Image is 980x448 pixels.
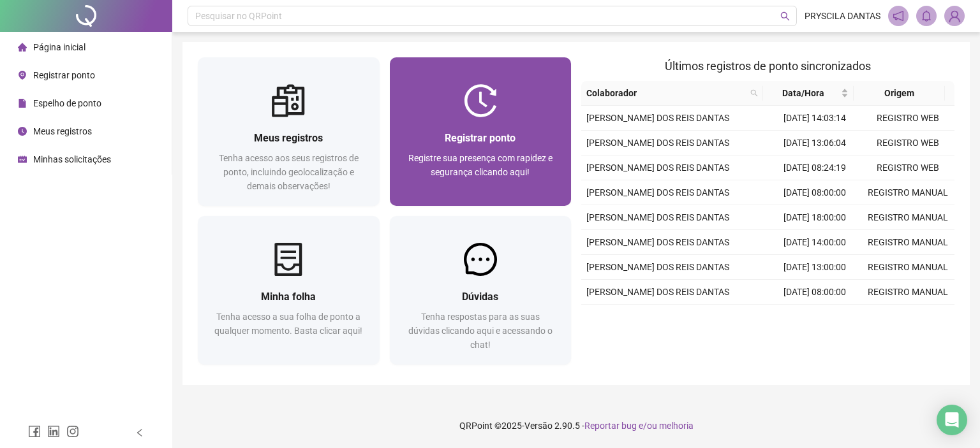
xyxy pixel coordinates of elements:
td: [DATE] 08:00:00 [768,180,861,205]
td: REGISTRO MANUAL [861,280,954,305]
span: Últimos registros de ponto sincronizados [665,59,871,73]
td: [DATE] 14:03:14 [768,106,861,131]
div: Open Intercom Messenger [937,405,967,435]
span: Minha folha [261,291,316,303]
span: Dúvidas [462,291,498,303]
th: Data/Hora [763,81,854,106]
span: bell [921,10,932,22]
span: notification [893,10,904,22]
span: [PERSON_NAME] DOS REIS DANTAS [586,287,729,297]
td: [DATE] 14:00:00 [768,230,861,255]
td: [DATE] 18:00:00 [768,205,861,230]
span: linkedin [47,425,60,438]
td: REGISTRO MANUAL [861,205,954,230]
span: Registrar ponto [445,132,516,144]
span: PRYSCILA DANTAS [805,9,880,23]
span: search [750,89,758,97]
span: Registre sua presença com rapidez e segurança clicando aqui! [408,153,553,177]
td: REGISTRO WEB [861,106,954,131]
td: REGISTRO MANUAL [861,180,954,205]
span: [PERSON_NAME] DOS REIS DANTAS [586,163,729,173]
span: Minhas solicitações [33,154,111,164]
span: environment [18,71,27,80]
td: [DATE] 13:06:04 [768,131,861,155]
span: Meus registros [254,132,323,144]
span: Tenha acesso a sua folha de ponto a qualquer momento. Basta clicar aqui! [214,312,362,336]
span: [PERSON_NAME] DOS REIS DANTAS [586,138,729,148]
a: DúvidasTenha respostas para as suas dúvidas clicando aqui e acessando o chat! [390,216,572,365]
span: Reportar bug e/ou melhoria [584,421,694,431]
td: [DATE] 08:00:00 [768,280,861,305]
span: Página inicial [33,42,85,52]
span: [PERSON_NAME] DOS REIS DANTAS [586,113,729,123]
td: REGISTRO MANUAL [861,255,954,280]
td: REGISTRO MANUAL [861,230,954,255]
span: [PERSON_NAME] DOS REIS DANTAS [586,262,729,272]
td: [DATE] 13:00:00 [768,255,861,280]
span: Tenha respostas para as suas dúvidas clicando aqui e acessando o chat! [408,312,553,350]
span: file [18,99,27,108]
span: [PERSON_NAME] DOS REIS DANTAS [586,187,729,198]
span: clock-circle [18,127,27,136]
span: instagram [66,425,79,438]
td: REGISTRO WEB [861,155,954,180]
a: Minha folhaTenha acesso a sua folha de ponto a qualquer momento. Basta clicar aqui! [198,216,380,365]
span: [PERSON_NAME] DOS REIS DANTAS [586,237,729,247]
span: Tenha acesso aos seus registros de ponto, incluindo geolocalização e demais observações! [219,153,359,191]
span: Versão [524,421,553,431]
a: Registrar pontoRegistre sua presença com rapidez e segurança clicando aqui! [390,57,572,206]
span: schedule [18,155,27,164]
span: Meus registros [33,126,92,136]
span: Registrar ponto [33,70,95,80]
footer: QRPoint © 2025 - 2.90.5 - [172,403,980,448]
span: search [780,11,790,21]
td: [DATE] 08:24:19 [768,155,861,180]
span: Espelho de ponto [33,98,101,108]
img: 94504 [945,6,964,25]
th: Origem [854,81,944,106]
span: [PERSON_NAME] DOS REIS DANTAS [586,212,729,222]
span: home [18,43,27,52]
a: Meus registrosTenha acesso aos seus registros de ponto, incluindo geolocalização e demais observa... [198,57,380,206]
span: search [748,83,761,103]
span: left [135,428,144,437]
span: facebook [28,425,41,438]
span: Data/Hora [768,86,838,100]
span: Colaborador [586,86,745,100]
td: REGISTRO WEB [861,131,954,155]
